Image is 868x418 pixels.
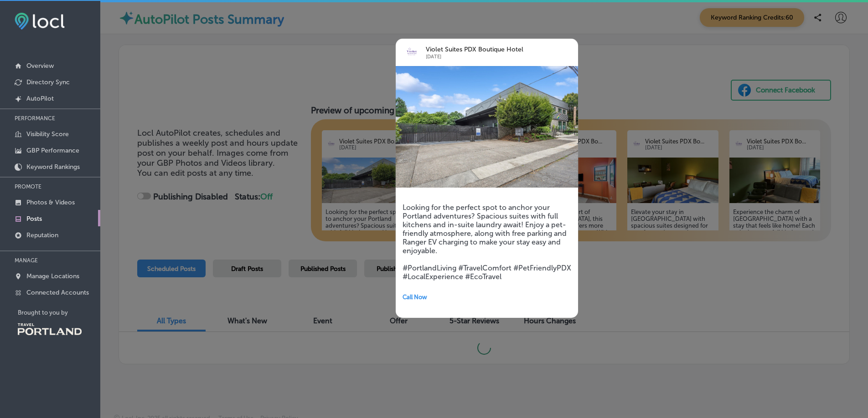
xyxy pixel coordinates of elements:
[18,309,100,316] p: Brought to you by
[26,147,79,154] p: GBP Performance
[26,95,54,102] p: AutoPilot
[26,62,54,70] p: Overview
[26,163,80,171] p: Keyword Rankings
[426,53,553,61] p: [DATE]
[426,46,553,53] p: Violet Suites PDX Boutique Hotel
[26,78,70,86] p: Directory Sync
[15,13,65,30] img: fda3e92497d09a02dc62c9cd864e3231.png
[26,215,42,223] p: Posts
[403,43,421,61] img: logo
[18,323,82,335] img: Travel Portland
[26,272,79,280] p: Manage Locations
[26,130,69,138] p: Visibility Score
[26,231,58,239] p: Reputation
[403,203,571,281] h5: Looking for the perfect spot to anchor your Portland adventures? Spacious suites with full kitche...
[26,199,75,206] p: Photos & Videos
[26,289,89,296] p: Connected Accounts
[396,66,578,188] img: 73cad9ac-0ade-42be-8e57-af3dd92baa3b121-SE14thAve-Portland-601.jpg
[403,294,427,301] span: Call Now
